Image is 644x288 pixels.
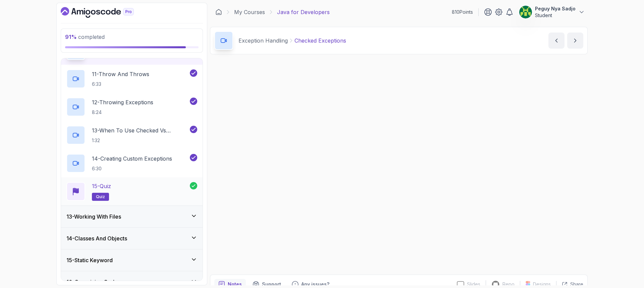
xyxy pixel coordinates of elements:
h3: 15 - Static Keyword [66,256,113,264]
p: Exception Handling [238,37,288,45]
p: 6:33 [92,81,149,88]
p: Java for Developers [277,8,330,16]
span: completed [65,34,105,40]
p: Notes [228,281,242,288]
p: Share [570,281,583,288]
p: 1:32 [92,137,189,144]
button: 14-Classes And Objects [61,228,203,249]
h3: 13 - Working With Files [66,213,121,221]
button: Share [556,281,583,288]
button: 13-When To Use Checked Vs Unchecked Exeptions1:32 [66,126,197,145]
p: Any issues? [301,281,329,288]
p: Support [262,281,281,288]
button: 14-Creating Custom Exceptions6:30 [66,154,197,173]
h3: 16 - Organizing Code [66,278,118,286]
p: 6:30 [92,165,172,172]
p: Student [535,12,576,19]
button: next content [567,33,583,49]
img: user profile image [519,6,532,18]
button: 12-Throwing Exceptions8:24 [66,98,197,116]
p: Designs [533,281,551,288]
p: Repo [502,281,515,288]
p: 15 - Quiz [92,182,111,190]
button: previous content [548,33,565,49]
a: Dashboard [61,7,149,18]
a: My Courses [234,8,265,16]
p: 12 - Throwing Exceptions [92,98,153,106]
p: 8:24 [92,109,153,116]
button: 15-Static Keyword [61,249,203,271]
p: 13 - When To Use Checked Vs Unchecked Exeptions [92,126,189,134]
a: Dashboard [215,9,222,15]
button: 15-Quizquiz [66,182,197,201]
button: user profile imagePeguy Nya SadjoStudent [519,5,585,19]
p: Checked Exceptions [294,37,346,45]
span: quiz [96,194,105,199]
p: Slides [467,281,480,288]
p: 11 - Throw And Throws [92,70,149,78]
h3: 14 - Classes And Objects [66,234,127,242]
span: 91 % [65,34,77,40]
p: Peguy Nya Sadjo [535,5,576,12]
p: 14 - Creating Custom Exceptions [92,155,172,163]
button: 11-Throw And Throws6:33 [66,69,197,88]
p: 810 Points [452,9,473,15]
button: 13-Working With Files [61,206,203,227]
